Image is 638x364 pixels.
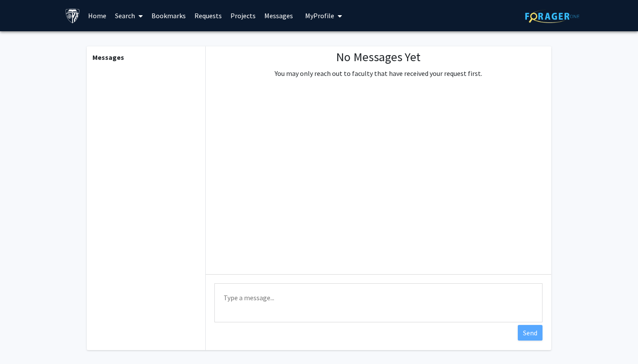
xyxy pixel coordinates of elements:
[147,0,190,31] a: Bookmarks
[65,8,80,23] img: Johns Hopkins University Logo
[214,283,543,322] textarea: Message
[84,0,111,31] a: Home
[518,325,543,341] button: Send
[525,10,579,23] img: ForagerOne Logo
[226,0,260,31] a: Projects
[275,68,482,79] p: You may only reach out to faculty that have received your request first.
[111,0,147,31] a: Search
[7,325,37,357] iframe: Chat
[305,11,334,20] span: My Profile
[260,0,297,31] a: Messages
[275,50,482,65] h1: No Messages Yet
[190,0,226,31] a: Requests
[92,53,124,62] b: Messages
